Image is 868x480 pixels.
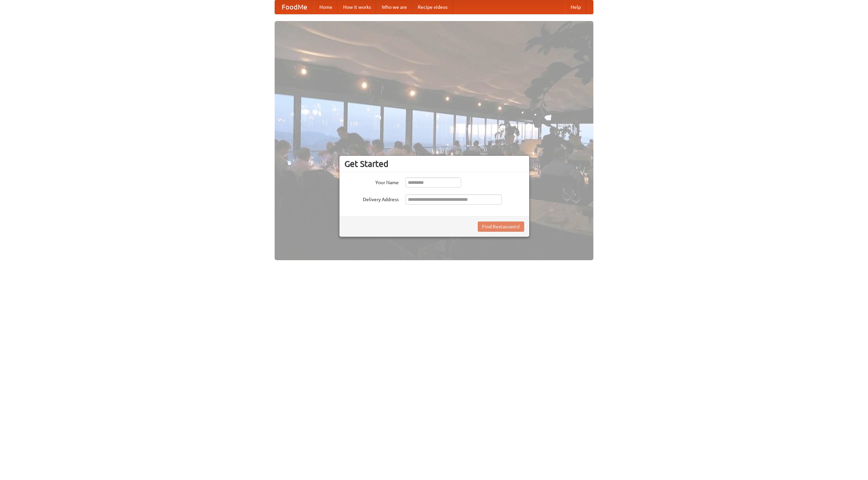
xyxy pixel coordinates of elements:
a: Recipe videos [412,0,453,14]
a: FoodMe [275,0,314,14]
a: Help [565,0,586,14]
button: Find Restaurants! [478,222,524,232]
label: Your Name [344,177,399,186]
h3: Get Started [344,159,524,169]
a: Home [314,0,338,14]
a: Who we are [376,0,412,14]
label: Delivery Address [344,194,399,203]
a: How it works [338,0,376,14]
